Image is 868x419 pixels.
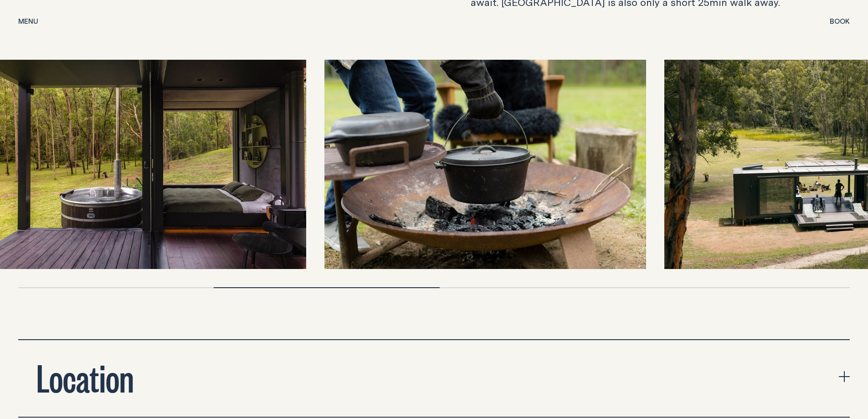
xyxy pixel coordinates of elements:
[830,18,850,25] span: Book
[36,358,134,395] h2: Location
[18,16,38,27] button: show menu
[18,18,38,25] span: Menu
[830,16,850,27] button: show booking tray
[18,340,850,417] button: expand accordion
